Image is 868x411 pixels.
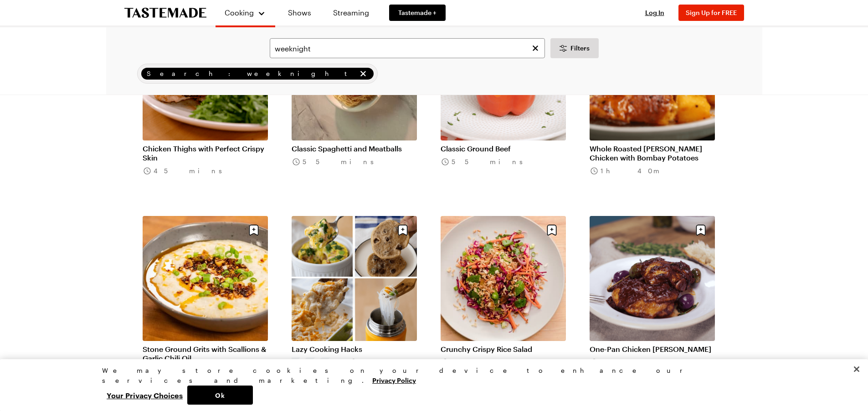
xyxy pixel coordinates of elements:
button: Ok [187,386,253,405]
span: Filters [570,44,590,53]
a: Crunchy Crispy Rice Salad [441,345,566,354]
button: Save recipe [394,221,411,239]
button: Save recipe [692,221,709,239]
a: Chicken Thighs with Perfect Crispy Skin [143,144,268,162]
a: Tastemade + [389,5,446,21]
button: Log In [637,8,673,17]
a: Classic Spaghetti and Meatballs [292,144,417,153]
a: More information about your privacy, opens in a new tab [372,376,416,384]
a: One-Pan Chicken [PERSON_NAME] [590,345,715,354]
a: To Tastemade Home Page [124,8,206,18]
button: Clear search [530,43,540,53]
span: Log In [645,9,664,16]
button: Save recipe [543,221,560,239]
span: Sign Up for FREE [686,9,737,16]
button: Cooking [225,4,266,22]
a: Lazy Cooking Hacks [292,345,417,354]
span: Tastemade + [398,8,437,17]
button: remove Search: weeknight [358,69,368,79]
button: Your Privacy Choices [102,386,187,405]
div: Privacy [102,366,758,405]
a: Stone Ground Grits with Scallions & Garlic Chili Oil [143,345,268,363]
span: Search: weeknight [147,69,356,79]
button: Desktop filters [550,38,599,58]
div: We may store cookies on your device to enhance our services and marketing. [102,366,758,386]
button: Sign Up for FREE [678,5,744,21]
button: Save recipe [245,221,262,239]
button: Close [847,359,867,379]
a: Whole Roasted [PERSON_NAME] Chicken with Bombay Potatoes [590,144,715,162]
span: Cooking [225,8,254,17]
a: Classic Ground Beef [441,144,566,153]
